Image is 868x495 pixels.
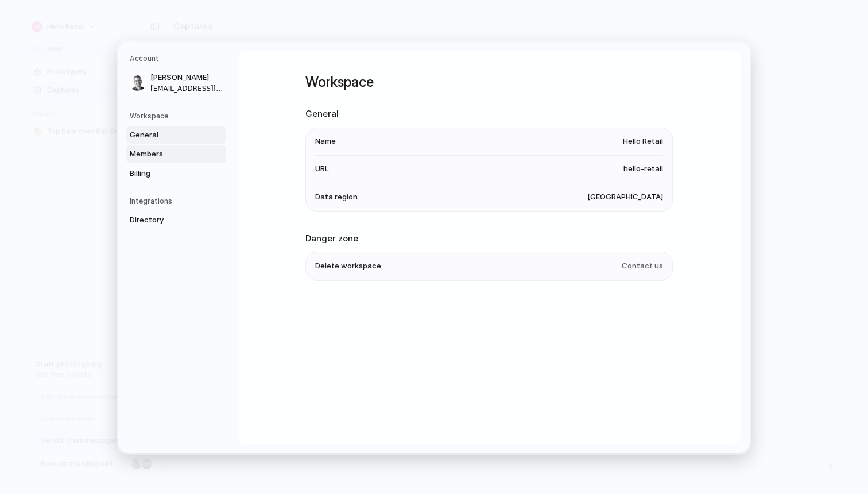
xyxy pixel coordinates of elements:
span: Name [315,136,336,147]
span: Contact us [622,260,663,272]
h2: General [305,108,673,121]
span: Delete workspace [315,260,381,272]
span: hello-retail [623,163,663,175]
h5: Integrations [130,196,226,206]
a: Directory [126,211,226,229]
span: Hello Retail [623,136,663,147]
span: URL [315,163,329,175]
span: [EMAIL_ADDRESS][DOMAIN_NAME] [150,83,224,94]
a: [PERSON_NAME][EMAIL_ADDRESS][DOMAIN_NAME] [126,68,226,97]
a: Members [126,145,226,163]
span: [GEOGRAPHIC_DATA] [587,191,663,203]
span: Directory [130,214,203,226]
span: Data region [315,191,358,203]
a: General [126,126,226,144]
h5: Account [130,53,226,64]
h5: Workspace [130,111,226,121]
span: Members [130,148,203,160]
span: [PERSON_NAME] [150,72,224,83]
a: Billing [126,164,226,183]
h1: Workspace [305,72,673,93]
h2: Danger zone [305,232,673,245]
span: General [130,129,203,141]
span: Billing [130,168,203,179]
